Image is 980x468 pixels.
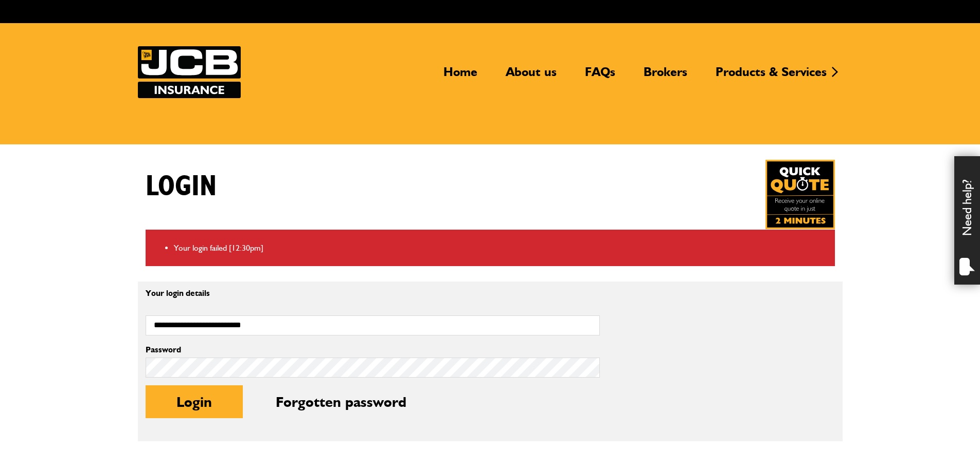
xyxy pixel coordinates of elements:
[765,160,835,229] img: Quick Quote
[138,46,241,98] img: JCB Insurance Services logo
[146,346,600,354] label: Password
[146,385,243,418] button: Login
[765,160,835,229] a: Get your insurance quote in just 2-minutes
[577,64,623,88] a: FAQs
[245,385,437,418] button: Forgotten password
[708,64,834,88] a: Products & Services
[498,64,564,88] a: About us
[138,46,241,98] a: JCB Insurance Services
[436,64,485,88] a: Home
[174,241,827,255] li: Your login failed [12:30pm]
[146,289,600,297] p: Your login details
[636,64,695,88] a: Brokers
[954,156,980,285] div: Need help?
[146,170,217,204] h1: Login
